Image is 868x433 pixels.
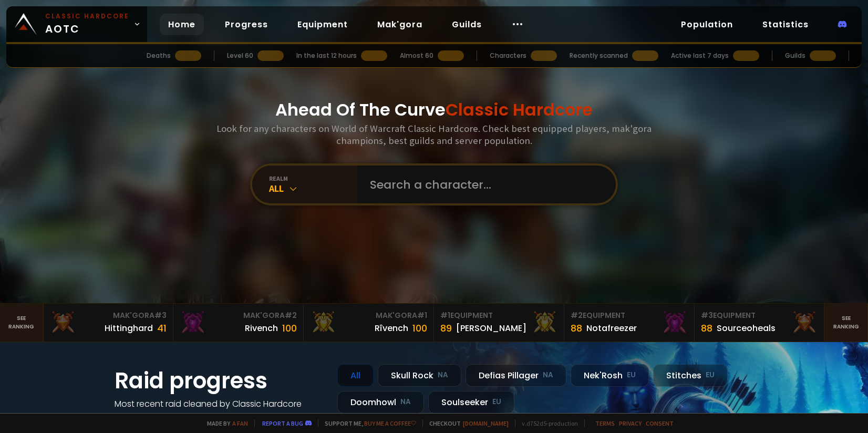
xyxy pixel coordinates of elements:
[375,322,408,335] div: Rîvench
[417,310,427,321] span: # 1
[824,304,868,342] a: Seeranking
[673,14,741,35] a: Population
[490,51,526,60] div: Characters
[695,304,825,342] a: #3Equipment88Sourceoheals
[269,174,357,182] div: realm
[289,14,356,35] a: Equipment
[245,322,278,335] div: Rivench
[434,304,564,342] a: #1Equipment89[PERSON_NAME]
[160,14,204,35] a: Home
[571,321,582,335] div: 88
[50,310,167,321] div: Mak'Gora
[45,12,129,37] span: AOTC
[173,304,304,342] a: Mak'Gora#2Rivench100
[232,419,248,427] a: a fan
[216,14,276,35] a: Progress
[492,397,501,407] small: EU
[571,310,688,321] div: Equipment
[570,51,628,60] div: Recently scanned
[446,98,593,121] span: Classic Hardcore
[45,12,129,21] small: Classic Hardcore
[227,51,253,60] div: Level 60
[646,419,674,427] a: Consent
[443,14,490,35] a: Guilds
[785,51,805,60] div: Guilds
[701,321,712,335] div: 88
[701,310,818,321] div: Equipment
[463,419,509,427] a: [DOMAIN_NAME]
[262,419,303,427] a: Report a bug
[337,391,424,414] div: Doomhowl
[440,310,557,321] div: Equipment
[571,364,649,387] div: Nek'Rosh
[456,322,526,335] div: [PERSON_NAME]
[364,419,416,427] a: Buy me a coffee
[318,419,416,427] span: Support me,
[147,51,171,60] div: Deaths
[653,364,728,387] div: Stitches
[296,51,357,60] div: In the last 12 hours
[115,364,325,397] h1: Raid progress
[282,321,297,335] div: 100
[105,322,153,335] div: Hittinghard
[440,321,452,335] div: 89
[412,321,427,335] div: 100
[586,322,637,335] div: Notafreezer
[400,51,433,60] div: Almost 60
[180,310,297,321] div: Mak'Gora
[466,364,566,387] div: Defias Pillager
[285,310,297,321] span: # 2
[275,97,593,122] h1: Ahead Of The Curve
[369,14,431,35] a: Mak'gora
[304,304,434,342] a: Mak'Gora#1Rîvench100
[717,322,776,335] div: Sourceoheals
[706,370,715,380] small: EU
[337,364,374,387] div: All
[754,14,817,35] a: Statistics
[422,419,509,427] span: Checkout
[212,122,656,147] h3: Look for any characters on World of Warcraft Classic Hardcore. Check best equipped players, mak'g...
[671,51,729,60] div: Active last 7 days
[701,310,713,321] span: # 3
[157,321,167,335] div: 41
[310,310,427,321] div: Mak'Gora
[115,397,325,424] h4: Most recent raid cleaned by Classic Hardcore guilds
[428,391,514,414] div: Soulseeker
[400,397,411,407] small: NA
[595,419,615,427] a: Terms
[515,419,578,427] span: v. d752d5 - production
[571,310,583,321] span: # 2
[6,6,147,42] a: Classic HardcoreAOTC
[378,364,461,387] div: Skull Rock
[619,419,642,427] a: Privacy
[627,370,636,380] small: EU
[269,182,357,194] div: All
[44,304,174,342] a: Mak'Gora#3Hittinghard41
[201,419,248,427] span: Made by
[440,310,450,321] span: # 1
[438,370,448,380] small: NA
[364,166,603,203] input: Search a character...
[543,370,553,380] small: NA
[154,310,167,321] span: # 3
[564,304,695,342] a: #2Equipment88Notafreezer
